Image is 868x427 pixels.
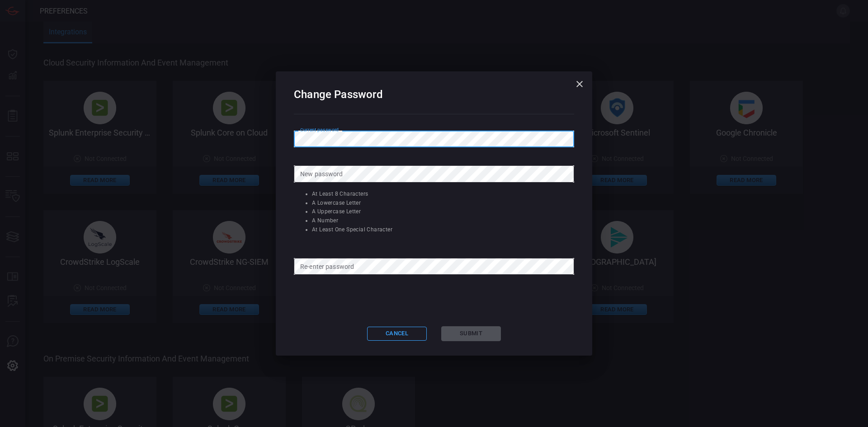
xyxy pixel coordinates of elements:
li: A number [312,216,568,225]
li: A uppercase letter [312,207,568,216]
li: A lowercase letter [312,199,568,208]
li: At least 8 characters [312,190,568,199]
li: At least one special character [312,225,568,235]
label: Current password [300,127,339,133]
button: Cancel [367,327,427,341]
h2: Change Password [294,86,574,114]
